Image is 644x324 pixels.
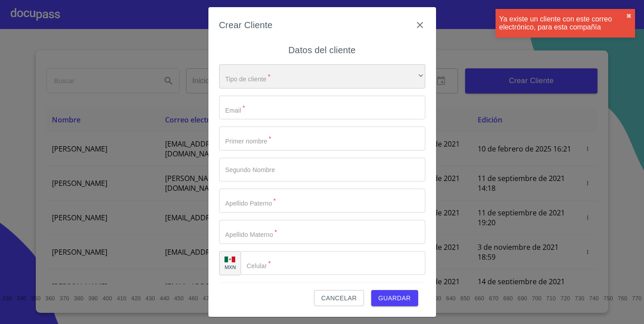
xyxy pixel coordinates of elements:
[499,15,626,31] div: Ya existe un cliente con este correo electrónico, para esta compañía
[378,293,411,304] span: Guardar
[626,13,631,20] button: close
[314,290,364,307] button: Cancelar
[321,293,356,304] span: Cancelar
[225,257,235,263] img: R93DlvwvvjP9fbrDwZeCRYBHk45OWMq+AAOlFVsxT89f82nwPLnD58IP7+ANJEaWYhP0Tx8kkA0WlQMPQsAAgwAOmBj20AXj6...
[225,264,236,270] p: MXN
[288,43,356,57] h6: Datos del cliente
[219,64,425,88] div: ​
[219,18,273,32] h6: Crear Cliente
[371,290,418,307] button: Guardar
